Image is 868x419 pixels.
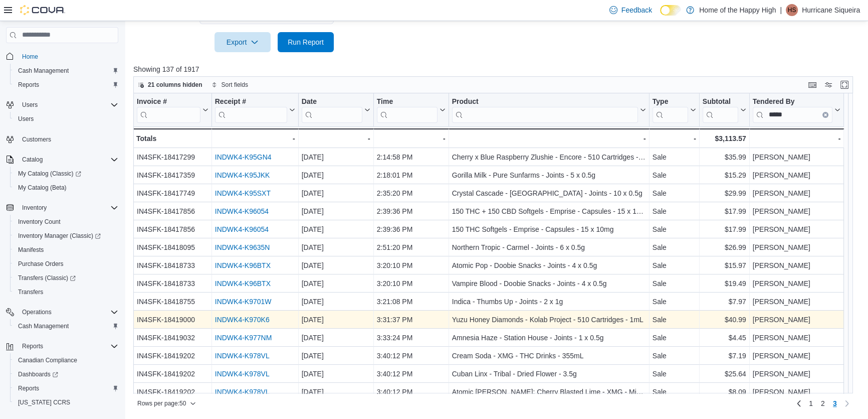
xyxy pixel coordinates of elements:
[703,169,746,181] div: $15.29
[699,4,776,16] p: Home of the Happy High
[215,225,269,233] a: INDWK4-K96054
[653,277,696,290] div: Sale
[703,97,738,122] div: Subtotal
[137,97,208,122] button: Invoice #
[137,259,208,271] div: IN4SFK-18418733
[14,286,118,298] span: Transfers
[780,4,782,16] p: |
[817,395,829,411] a: Page 2 of 3
[10,181,122,195] button: My Catalog (Beta)
[452,259,646,271] div: Atomic Pop - Doobie Snacks - Joints - 4 x 0.5g
[137,151,208,163] div: IN4SFK-18417299
[137,169,208,181] div: IN4SFK-18417359
[753,223,841,235] div: [PERSON_NAME]
[653,314,696,326] div: Sale
[137,97,200,106] div: Invoice #
[703,187,746,199] div: $29.99
[452,296,646,308] div: Indica - Thumbs Up - Joints - 2 x 1g
[215,298,272,306] a: INDWK4-K9701W
[653,151,696,163] div: Sale
[703,223,746,235] div: $17.99
[14,320,118,332] span: Cash Management
[753,296,841,308] div: [PERSON_NAME]
[806,79,818,91] button: Keyboard shortcuts
[10,285,122,299] button: Transfers
[222,81,248,89] span: Sort fields
[10,167,122,181] a: My Catalog (Classic)
[14,244,118,256] span: Manifests
[10,319,122,333] button: Cash Management
[18,288,43,296] span: Transfers
[221,32,265,52] span: Export
[14,354,118,366] span: Canadian Compliance
[653,187,696,199] div: Sale
[215,243,270,251] a: INDWK4-K9635N
[653,169,696,181] div: Sale
[18,184,67,192] span: My Catalog (Beta)
[2,132,122,147] button: Customers
[2,49,122,64] button: Home
[452,368,646,380] div: Cuban Linx - Tribal - Dried Flower - 3.5g
[215,189,271,197] a: INDWK4-K95SXT
[302,241,370,253] div: [DATE]
[22,308,52,316] span: Operations
[452,97,638,122] div: Product
[302,259,370,271] div: [DATE]
[653,368,696,380] div: Sale
[703,97,746,122] button: Subtotal
[215,97,295,122] button: Receipt #
[14,65,118,77] span: Cash Management
[802,4,860,16] p: Hurricane Siqueira
[137,205,208,217] div: IN4SFK-18417856
[14,168,85,180] a: My Catalog (Classic)
[14,272,118,284] span: Transfers (Classic)
[14,272,80,284] a: Transfers (Classic)
[786,4,798,16] div: Hurricane Siqueira
[18,99,42,111] button: Users
[14,113,38,125] a: Users
[302,350,370,362] div: [DATE]
[6,45,118,418] nav: Complex example
[137,97,200,122] div: Invoice #
[18,50,118,63] span: Home
[22,135,51,144] span: Customers
[452,97,638,106] div: Product
[14,79,43,91] a: Reports
[137,332,208,344] div: IN4SFK-18419032
[10,395,122,409] button: [US_STATE] CCRS
[14,230,118,242] span: Inventory Manager (Classic)
[14,258,118,270] span: Purchase Orders
[14,286,47,298] a: Transfers
[753,241,841,253] div: [PERSON_NAME]
[377,314,446,326] div: 3:31:37 PM
[302,97,362,122] div: Date
[137,399,186,407] span: Rows per page : 50
[215,261,271,269] a: INDWK4-K96BTX
[753,132,841,145] div: -
[793,397,805,409] a: Previous page
[377,350,446,362] div: 3:40:12 PM
[215,334,272,342] a: INDWK4-K977NM
[809,398,813,408] span: 1
[653,241,696,253] div: Sale
[215,280,271,288] a: INDWK4-K96BTX
[653,223,696,235] div: Sale
[18,202,118,214] span: Inventory
[377,169,446,181] div: 2:18:01 PM
[133,64,860,74] p: Showing 137 of 1917
[288,37,324,47] span: Run Report
[18,232,101,240] span: Inventory Manager (Classic)
[18,246,44,254] span: Manifests
[703,368,746,380] div: $25.64
[377,332,446,344] div: 3:33:24 PM
[215,97,287,106] div: Receipt #
[377,187,446,199] div: 2:35:20 PM
[18,384,39,392] span: Reports
[653,97,688,122] div: Type
[22,342,43,350] span: Reports
[2,153,122,167] button: Catalog
[18,260,64,268] span: Purchase Orders
[10,243,122,257] button: Manifests
[703,97,738,106] div: Subtotal
[134,79,206,91] button: 21 columns hidden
